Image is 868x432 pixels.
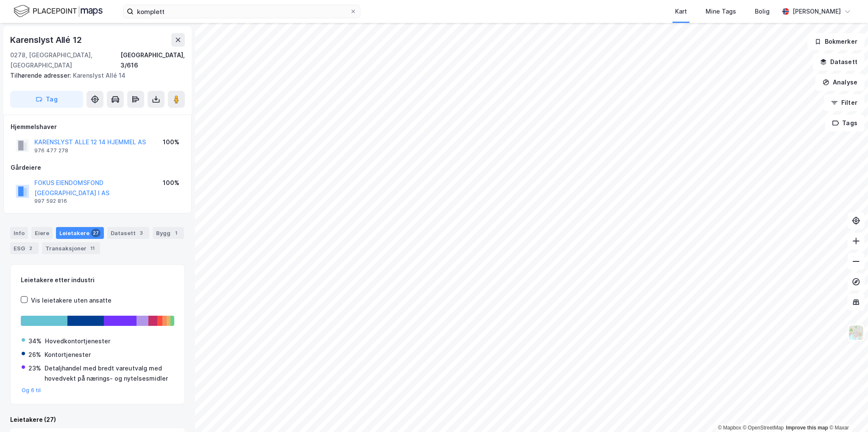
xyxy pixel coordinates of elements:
[10,227,28,239] div: Info
[137,229,146,237] div: 3
[31,227,53,239] div: Eiere
[120,50,185,70] div: [GEOGRAPHIC_DATA], 3/616
[815,74,865,91] button: Analyse
[107,227,149,239] div: Datasett
[34,147,68,154] div: 976 477 278
[153,227,184,239] div: Bygg
[45,336,110,346] div: Hovedkontortjenester
[45,350,91,360] div: Kontortjenester
[134,5,350,18] input: Søk på adresse, matrikkel, gårdeiere, leietakere eller personer
[11,122,184,132] div: Hjemmelshaver
[848,325,864,341] img: Z
[824,94,865,111] button: Filter
[28,336,42,346] div: 34%
[706,6,736,17] div: Mine Tags
[10,415,185,425] div: Leietakere (27)
[825,115,865,132] button: Tags
[793,6,841,17] div: [PERSON_NAME]
[27,244,35,252] div: 2
[28,350,41,360] div: 26%
[172,229,181,237] div: 1
[755,6,770,17] div: Bolig
[675,6,687,17] div: Kart
[11,163,184,173] div: Gårdeiere
[42,242,100,254] div: Transaksjoner
[163,178,179,188] div: 100%
[14,4,103,19] img: logo.f888ab2527a4732fd821a326f86c7f29.svg
[813,53,865,70] button: Datasett
[718,425,741,431] a: Mapbox
[21,275,174,285] div: Leietakere etter industri
[807,33,865,50] button: Bokmerker
[10,242,39,254] div: ESG
[163,137,179,147] div: 100%
[826,391,868,432] div: Kontrollprogram for chat
[826,391,868,432] iframe: Chat Widget
[22,387,41,394] button: Og 6 til
[31,295,112,306] div: Vis leietakere uten ansatte
[91,229,100,237] div: 27
[45,363,173,384] div: Detaljhandel med bredt vareutvalg med hovedvekt på nærings- og nytelsesmidler
[10,91,83,108] button: Tag
[743,425,784,431] a: OpenStreetMap
[786,425,828,431] a: Improve this map
[10,72,73,79] span: Tilhørende adresser:
[88,244,97,252] div: 11
[10,70,178,81] div: Karenslyst Allé 14
[28,363,41,373] div: 23%
[10,33,83,47] div: Karenslyst Allé 12
[56,227,104,239] div: Leietakere
[34,198,67,205] div: 997 592 816
[10,50,120,70] div: 0278, [GEOGRAPHIC_DATA], [GEOGRAPHIC_DATA]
